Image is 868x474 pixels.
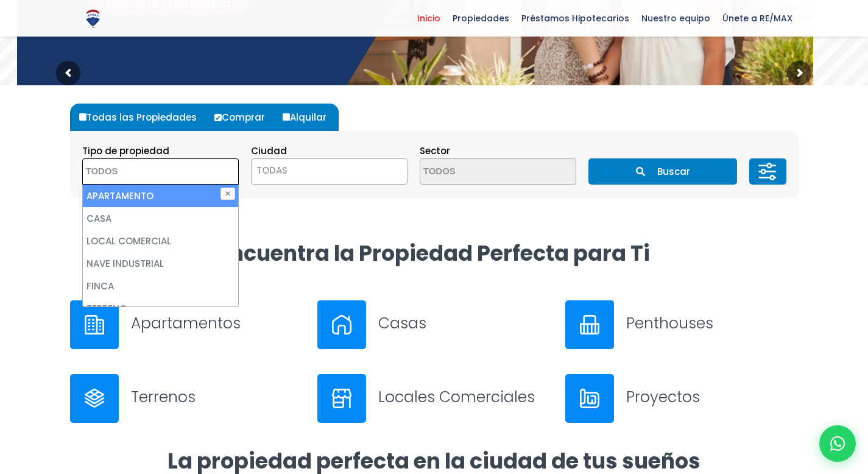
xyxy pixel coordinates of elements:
li: CASA [83,207,238,230]
img: Logo de REMAX [82,8,104,29]
input: Comprar [214,114,222,121]
span: Inicio [411,9,446,27]
li: TERRENO [83,297,238,320]
span: TODAS [251,158,408,185]
h3: Casas [378,313,551,334]
h3: Locales Comerciales [378,386,551,408]
strong: Encuentra la Propiedad Perfecta para Ti [218,238,650,268]
textarea: Search [83,159,201,185]
span: Préstamos Hipotecarios [515,9,635,27]
a: Apartamentos [70,300,303,349]
h3: Penthouses [626,313,799,334]
h3: Proyectos [626,386,799,408]
input: Alquilar [283,113,290,121]
h3: Terrenos [131,386,303,408]
li: NAVE INDUSTRIAL [83,252,238,275]
span: Sector [420,144,450,157]
button: Buscar [588,158,737,185]
label: Alquilar [280,104,339,131]
h3: Apartamentos [131,313,303,334]
textarea: Search [420,159,538,185]
span: Únete a RE/MAX [716,9,799,27]
span: Ciudad [251,144,287,157]
input: Todas las Propiedades [79,113,86,121]
label: Comprar [211,104,277,131]
a: Terrenos [70,374,303,423]
a: Locales Comerciales [317,374,551,423]
button: ✕ [221,188,235,200]
a: Penthouses [565,300,799,349]
a: Casas [317,300,551,349]
span: TODAS [252,162,407,179]
span: Nuestro equipo [635,9,716,27]
span: TODAS [256,164,288,177]
li: APARTAMENTO [83,185,238,207]
label: Todas las Propiedades [76,104,209,131]
li: FINCA [83,275,238,297]
span: Propiedades [446,9,515,27]
li: LOCAL COMERCIAL [83,230,238,252]
a: Proyectos [565,374,799,423]
span: Tipo de propiedad [82,144,169,157]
